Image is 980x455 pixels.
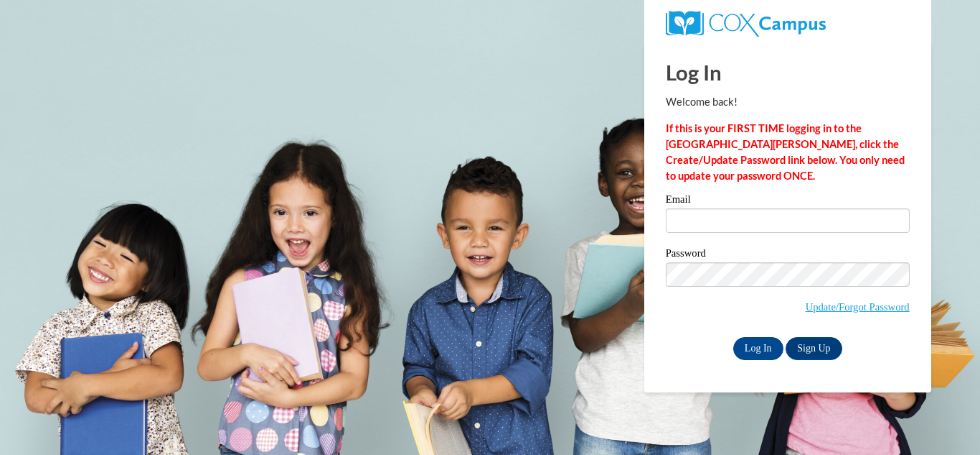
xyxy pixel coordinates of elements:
[666,11,826,37] img: COX Campus
[666,94,910,110] p: Welcome back!
[666,58,910,87] h1: Log In
[666,194,910,208] label: Email
[666,17,826,29] a: COX Campus
[666,122,905,182] strong: If this is your FIRST TIME logging in to the [GEOGRAPHIC_DATA][PERSON_NAME], click the Create/Upd...
[666,248,910,262] label: Password
[733,337,783,360] input: Log In
[806,301,910,313] a: Update/Forgot Password
[786,337,842,360] a: Sign Up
